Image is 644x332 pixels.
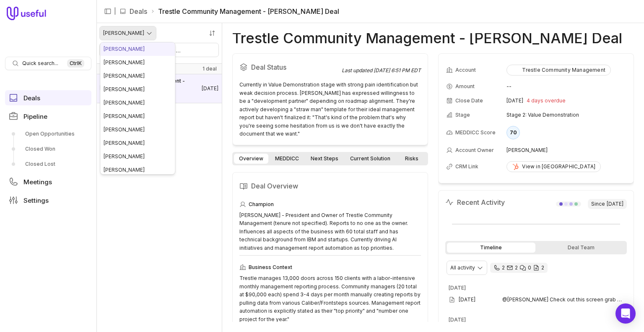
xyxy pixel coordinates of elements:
span: [PERSON_NAME] [104,153,145,159]
span: [PERSON_NAME] [104,99,145,106]
span: [PERSON_NAME] [104,113,145,119]
span: [PERSON_NAME] [104,73,145,79]
span: [PERSON_NAME] [104,86,145,92]
span: [PERSON_NAME] [104,46,145,52]
span: [PERSON_NAME] [104,126,145,133]
span: [PERSON_NAME] [104,167,145,173]
span: [PERSON_NAME] [104,140,145,146]
span: [PERSON_NAME] [104,59,145,65]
